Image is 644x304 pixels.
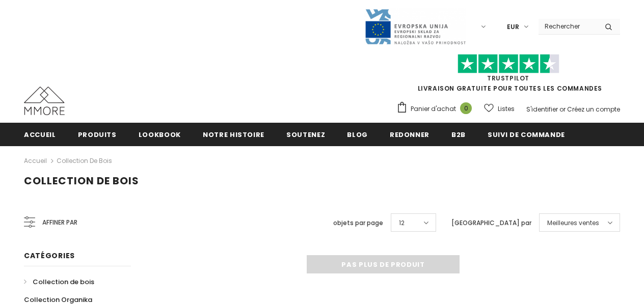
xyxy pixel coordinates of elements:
[78,130,117,140] span: Produits
[203,130,264,140] span: Notre histoire
[507,22,519,32] span: EUR
[139,130,181,140] span: Lookbook
[526,105,558,114] a: S'identifier
[286,123,325,146] a: soutenez
[24,123,56,146] a: Accueil
[396,101,477,117] a: Panier d'achat 0
[539,19,597,34] input: Search Site
[24,130,56,140] span: Accueil
[487,74,529,82] a: TrustPilot
[451,218,531,228] label: [GEOGRAPHIC_DATA] par
[364,22,466,31] a: Javni Razpis
[559,105,566,114] span: or
[333,218,383,228] label: objets par page
[24,174,139,188] span: Collection de bois
[24,273,94,291] a: Collection de bois
[42,217,77,228] span: Affiner par
[390,130,430,140] span: Redonner
[364,8,466,45] img: Javni Razpis
[547,218,599,228] span: Meilleures ventes
[390,123,430,146] a: Redonner
[57,156,112,165] a: Collection de bois
[498,104,515,114] span: Listes
[347,130,368,140] span: Blog
[451,130,466,140] span: B2B
[24,87,65,115] img: Cas MMORE
[458,54,559,74] img: Faites confiance aux étoiles pilotes
[567,105,620,114] a: Créez un compte
[286,130,325,140] span: soutenez
[33,277,94,287] span: Collection de bois
[78,123,117,146] a: Produits
[24,155,47,167] a: Accueil
[396,59,620,93] span: LIVRAISON GRATUITE POUR TOUTES LES COMMANDES
[488,130,565,140] span: Suivi de commande
[139,123,181,146] a: Lookbook
[347,123,368,146] a: Blog
[488,123,565,146] a: Suivi de commande
[484,100,515,118] a: Listes
[451,123,466,146] a: B2B
[24,251,75,261] span: Catégories
[399,218,405,228] span: 12
[411,104,456,114] span: Panier d'achat
[460,102,472,114] span: 0
[203,123,264,146] a: Notre histoire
